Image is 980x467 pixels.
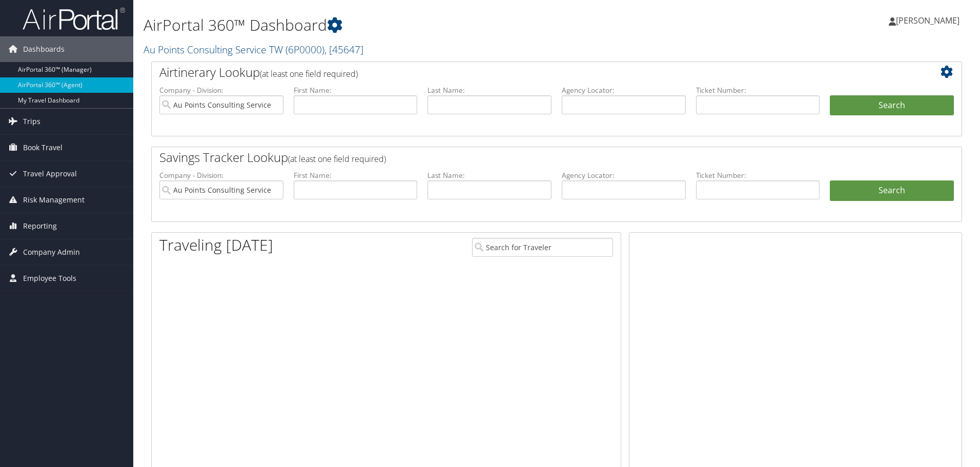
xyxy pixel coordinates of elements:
input: Search for Traveler [472,238,613,257]
label: First Name: [294,85,418,95]
span: Trips [23,109,40,134]
a: [PERSON_NAME] [889,5,970,36]
h1: Traveling [DATE] [159,234,273,256]
h2: Savings Tracker Lookup [159,149,886,166]
span: Dashboards [23,36,65,62]
label: Company - Division: [159,85,283,95]
h2: Airtinerary Lookup [159,64,886,81]
img: airportal-logo.png [23,7,125,31]
span: , [ 45647 ] [324,43,363,56]
button: Search [830,95,954,116]
span: Reporting [23,213,57,239]
label: Last Name: [427,170,552,180]
span: Employee Tools [23,266,76,291]
label: Last Name: [427,85,552,95]
a: Search [830,180,954,201]
span: ( 6P0000 ) [285,43,324,56]
label: Ticket Number: [696,85,820,95]
a: Au Points Consulting Service TW [144,43,363,56]
h1: AirPortal 360™ Dashboard [144,14,695,36]
label: First Name: [294,170,418,180]
span: Book Travel [23,135,63,160]
span: Risk Management [23,187,85,213]
span: Travel Approval [23,161,77,187]
span: (at least one field required) [288,153,386,165]
label: Company - Division: [159,170,283,180]
label: Ticket Number: [696,170,820,180]
span: [PERSON_NAME] [896,15,959,26]
span: Company Admin [23,239,80,265]
label: Agency Locator: [562,85,686,95]
input: search accounts [159,180,283,199]
label: Agency Locator: [562,170,686,180]
span: (at least one field required) [260,68,358,79]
